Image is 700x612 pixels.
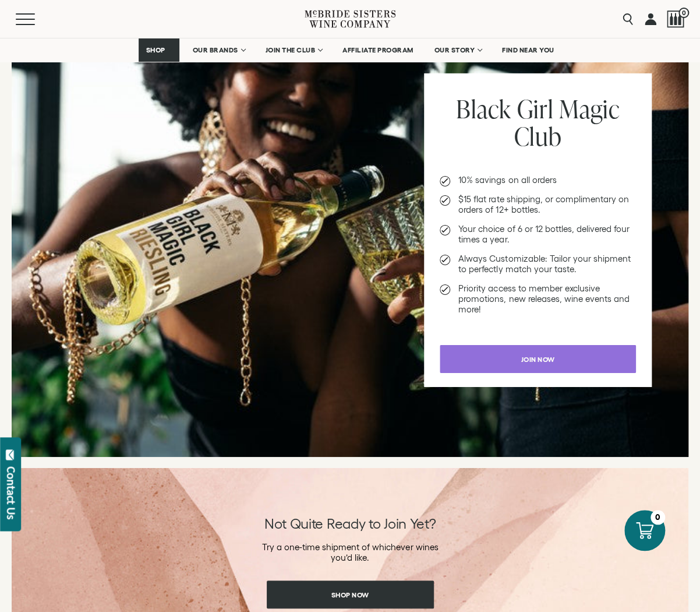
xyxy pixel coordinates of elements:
span: Girl [517,92,553,126]
li: Your choice of 6 or 12 bottles, delivered four times a year. [440,224,636,245]
p: Try a one-time shipment of whichever wines you’d like. [257,542,443,563]
span: Magic [559,92,620,126]
a: OUR BRANDS [185,38,252,62]
span: Join now [501,348,575,371]
li: $15 flat rate shipping, or complimentary on orders of 12+ bottles. [440,194,636,215]
button: Mobile Menu Trigger [16,13,58,25]
span: Quite [289,516,323,532]
span: Club [514,119,561,153]
span: Yet? [410,516,436,532]
span: JOIN THE CLUB [266,46,316,54]
a: JOIN THE CLUB [258,38,330,62]
a: OUR STORY [427,38,489,62]
a: AFFILIATE PROGRAM [335,38,421,62]
span: 0 [678,8,689,18]
span: to [369,516,380,532]
span: OUR STORY [434,46,475,54]
span: Not [264,516,287,532]
span: AFFILIATE PROGRAM [342,46,413,54]
span: OUR BRANDS [193,46,238,54]
a: FIND NEAR YOU [494,38,562,62]
div: 0 [650,510,665,525]
li: 10% savings on all orders [440,175,636,185]
span: Shop Now [311,583,390,606]
span: Join [384,516,406,532]
span: FIND NEAR YOU [502,46,554,54]
span: Black [456,92,511,126]
li: Priority access to member exclusive promotions, new releases, wine events and more! [440,283,636,315]
span: SHOP [146,46,166,54]
span: Ready [327,516,366,532]
a: SHOP [139,38,179,62]
a: Join now [440,345,636,373]
div: Contact Us [5,466,17,519]
a: Shop Now [267,581,434,609]
li: Always Customizable: Tailor your shipment to perfectly match your taste. [440,254,636,275]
